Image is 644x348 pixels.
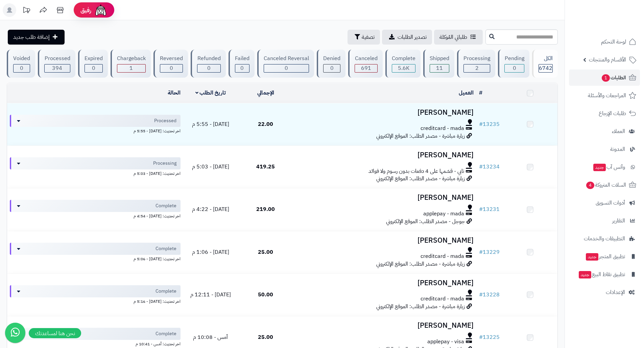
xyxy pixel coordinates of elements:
a: Chargeback 1 [109,50,152,78]
div: Processed [44,55,70,62]
span: 25.00 [258,333,273,341]
a: وآتس آبجديد [569,159,640,175]
span: 1 [602,74,610,82]
span: جديد [579,271,591,278]
span: الأقسام والمنتجات [589,55,626,64]
a: أدوات التسويق [569,195,640,211]
span: creditcard - mada [421,125,464,132]
span: Complete [156,203,176,209]
div: 0 [505,64,524,72]
div: Voided [13,55,30,62]
a: Denied 0 [315,50,347,78]
div: 0 [85,64,102,72]
span: الإعدادات [606,288,625,297]
span: 0 [513,64,516,72]
span: 25.00 [258,248,273,256]
span: 0 [240,64,244,72]
div: Expired [85,55,103,62]
span: 50.00 [258,291,273,299]
span: التطبيقات والخدمات [584,234,625,243]
a: تاريخ الطلب [195,89,226,97]
span: # [479,333,483,341]
a: تطبيق المتجرجديد [569,248,640,265]
div: 0 [264,64,309,72]
a: الكل6742 [531,50,559,78]
div: 0 [235,64,249,72]
div: Failed [235,55,249,62]
span: إضافة طلب جديد [13,33,50,41]
span: [DATE] - 5:55 م [192,120,229,128]
span: زيارة مباشرة - مصدر الطلب: الموقع الإلكتروني [376,132,465,140]
div: Reversed [160,55,183,62]
div: اخر تحديث: [DATE] - 5:03 م [10,169,181,177]
a: طلباتي المُوكلة [434,30,483,45]
a: # [479,89,482,97]
span: 394 [52,64,62,72]
span: السلات المتروكة [586,180,626,190]
a: السلات المتروكة4 [569,177,640,193]
span: # [479,163,483,171]
div: Shipped [430,55,449,62]
span: Complete [156,288,176,295]
div: Complete [392,55,415,62]
h3: [PERSON_NAME] [296,109,474,116]
span: تطبيق المتجر [585,252,625,261]
span: 0 [330,64,334,72]
a: Processed 394 [37,50,76,78]
div: 2 [464,64,490,72]
span: 4 [586,182,594,189]
span: # [479,205,483,213]
span: Processed [154,117,176,124]
span: [DATE] - 12:11 م [190,291,231,299]
a: الحالة [168,89,181,97]
div: اخر تحديث: [DATE] - 4:54 م [10,212,181,219]
span: [DATE] - 4:22 م [192,205,229,213]
span: 5.6K [398,64,409,72]
span: لوحة التحكم [601,37,626,47]
a: الإجمالي [257,89,274,97]
span: زيارة مباشرة - مصدر الطلب: الموقع الإلكتروني [376,175,465,183]
span: 11 [436,64,443,72]
span: 2 [475,64,479,72]
img: logo-2.png [598,19,638,33]
a: الطلبات1 [569,70,640,86]
span: العملاء [612,127,625,136]
span: أدوات التسويق [596,198,625,208]
a: Processing 2 [456,50,497,78]
span: [DATE] - 5:03 م [192,163,229,171]
a: Failed 0 [227,50,256,78]
span: 691 [361,64,371,72]
a: #13231 [479,205,500,213]
span: creditcard - mada [421,252,464,260]
div: اخر تحديث: [DATE] - 5:16 م [10,297,181,304]
div: اخر تحديث: [DATE] - 5:06 م [10,255,181,262]
span: 219.00 [256,205,275,213]
div: 0 [160,64,183,72]
span: الطلبات [601,73,626,82]
span: 0 [92,64,95,72]
span: تطبيق نقاط البيع [578,270,625,279]
a: #13234 [479,163,500,171]
span: Complete [156,330,176,337]
a: تصدير الطلبات [382,30,432,45]
a: الإعدادات [569,284,640,300]
div: Denied [323,55,340,62]
a: Voided 0 [5,50,37,78]
a: Complete 5.6K [384,50,422,78]
span: [DATE] - 1:06 م [192,248,229,256]
div: Refunded [197,55,220,62]
span: 0 [285,64,288,72]
span: 0 [170,64,173,72]
a: طلبات الإرجاع [569,105,640,122]
span: # [479,120,483,128]
span: أمس - 10:08 م [193,333,228,341]
div: اخر تحديث: أمس - 10:41 م [10,340,181,347]
span: # [479,248,483,256]
div: Chargeback [117,55,146,62]
a: #13228 [479,291,500,299]
h3: [PERSON_NAME] [296,237,474,244]
a: #13229 [479,248,500,256]
div: الكل [539,55,553,62]
a: Shipped 11 [422,50,456,78]
div: Processing [463,55,490,62]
